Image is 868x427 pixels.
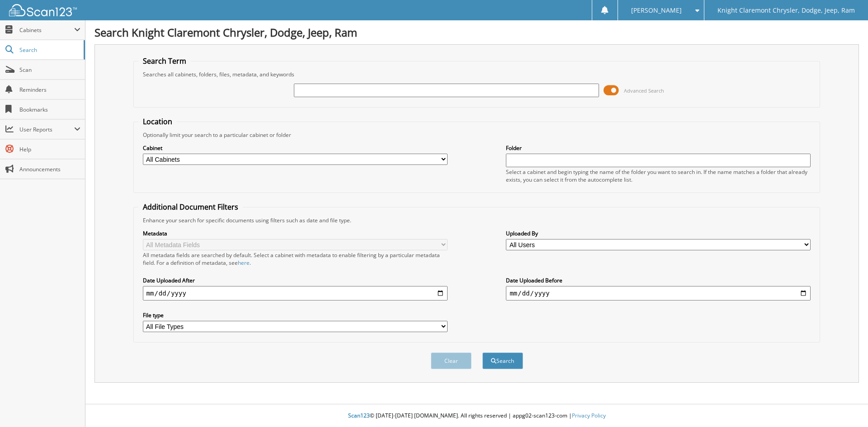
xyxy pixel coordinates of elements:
[506,230,811,237] label: Uploaded By
[138,56,191,66] legend: Search Term
[94,25,859,40] h1: Search Knight Claremont Chrysler, Dodge, Jeep, Ram
[19,66,80,74] span: Scan
[19,145,80,153] span: Help
[506,286,811,300] input: end
[143,251,448,267] div: All metadata fields are searched by default. Select a cabinet with metadata to enable filtering b...
[143,311,448,319] label: File type
[631,8,682,13] span: [PERSON_NAME]
[138,70,816,78] div: Searches all cabinets, folders, files, metadata, and keywords
[506,277,811,284] label: Date Uploaded Before
[572,412,606,419] a: Privacy Policy
[143,230,448,237] label: Metadata
[19,165,80,173] span: Announcements
[19,46,79,54] span: Search
[85,405,868,427] div: © [DATE]-[DATE] [DOMAIN_NAME]. All rights reserved | appg02-scan123-com |
[138,117,177,127] legend: Location
[19,26,74,34] span: Cabinets
[506,144,811,152] label: Folder
[19,86,80,94] span: Reminders
[506,168,811,183] div: Select a cabinet and begin typing the name of the folder you want to search in. If the name match...
[138,216,816,224] div: Enhance your search for specific documents using filters such as date and file type.
[431,352,472,369] button: Clear
[238,259,250,267] a: here
[482,352,523,369] button: Search
[138,202,243,212] legend: Additional Document Filters
[138,131,816,139] div: Optionally limit your search to a particular cabinet or folder
[348,412,370,419] span: Scan123
[19,126,74,133] span: User Reports
[624,87,664,94] span: Advanced Search
[717,8,855,13] span: Knight Claremont Chrysler, Dodge, Jeep, Ram
[19,106,80,113] span: Bookmarks
[143,144,448,152] label: Cabinet
[143,277,448,284] label: Date Uploaded After
[9,4,77,16] img: scan123-logo-white.svg
[143,286,448,300] input: start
